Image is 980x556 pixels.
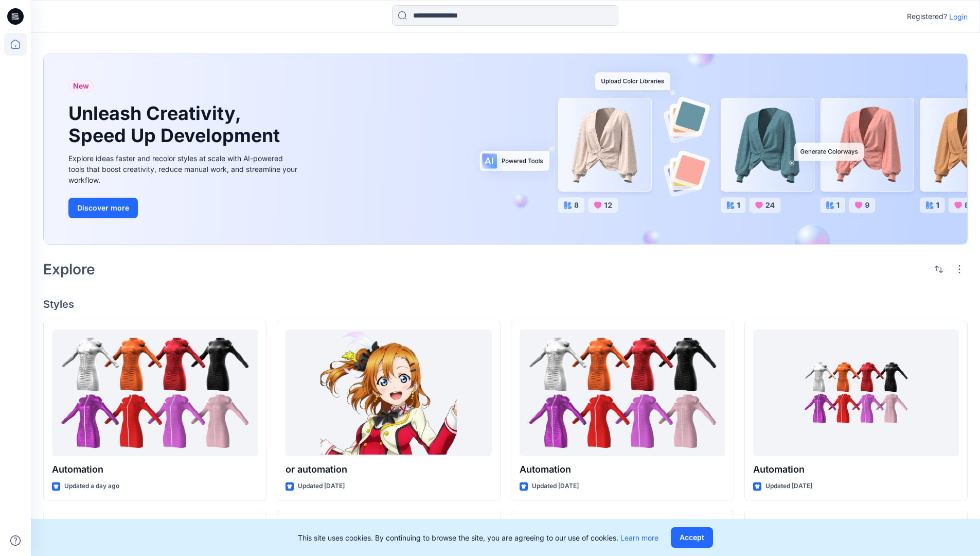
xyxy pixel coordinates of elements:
[298,532,658,543] p: This site uses cookies. By continuing to browse the site, you are agreeing to our use of cookies.
[298,481,345,492] p: Updated [DATE]
[532,481,579,492] p: Updated [DATE]
[68,153,300,185] div: Explore ideas faster and recolor styles at scale with AI-powered tools that boost creativity, red...
[671,527,713,548] button: Accept
[949,11,968,22] p: Login
[68,102,284,147] h1: Unleash Creativity, Speed Up Development
[907,10,947,23] p: Registered?
[520,462,725,477] p: Automation
[43,298,968,310] h4: Styles
[52,462,258,477] p: Automation
[286,329,491,457] a: or automation
[43,261,95,277] h2: Explore
[286,462,491,477] p: or automation
[753,462,959,477] p: Automation
[520,329,725,457] a: Automation
[753,329,959,457] a: Automation
[620,533,658,542] a: Learn more
[68,198,138,218] button: Discover more
[64,481,119,492] p: Updated a day ago
[68,198,300,218] a: Discover more
[52,329,258,457] a: Automation
[73,80,89,92] span: New
[765,481,812,492] p: Updated [DATE]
